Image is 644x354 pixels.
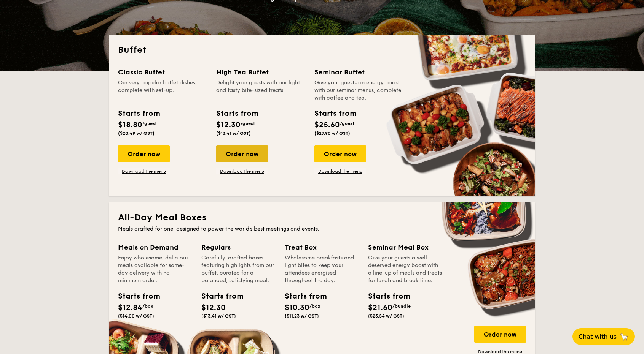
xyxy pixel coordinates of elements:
span: $12.30 [216,120,241,130]
div: Starts from [368,291,402,302]
span: ($20.49 w/ GST) [118,131,155,136]
div: Starts from [201,291,236,302]
span: ($14.00 w/ GST) [118,313,154,319]
span: /box [309,303,320,309]
div: Treat Box [285,242,359,253]
span: $10.30 [285,303,309,312]
div: Starts from [314,108,356,119]
span: $18.80 [118,120,142,130]
div: Order now [474,326,526,343]
span: ($13.41 w/ GST) [216,131,251,136]
div: Delight your guests with our light and tasty bite-sized treats. [216,79,305,102]
h2: All-Day Meal Boxes [118,212,526,224]
span: /box [142,303,153,309]
div: Starts from [216,108,258,119]
span: $25.60 [314,120,340,130]
span: /guest [241,121,255,126]
span: $21.60 [368,303,392,312]
div: Regulars [201,242,276,253]
div: Wholesome breakfasts and light bites to keep your attendees energised throughout the day. [285,254,359,284]
span: ($11.23 w/ GST) [285,313,319,319]
div: Give your guests an energy boost with our seminar menus, complete with coffee and tea. [314,79,403,102]
a: Download the menu [216,168,268,174]
div: Starts from [285,291,319,302]
div: Order now [216,145,268,162]
span: /guest [142,121,157,126]
span: /guest [340,121,354,126]
h2: Buffet [118,44,526,56]
div: Meals on Demand [118,242,192,253]
span: 🦙 [620,332,629,341]
div: Enjoy wholesome, delicious meals available for same-day delivery with no minimum order. [118,254,192,284]
a: Download the menu [118,168,170,174]
a: Download the menu [314,168,366,174]
div: Seminar Meal Box [368,242,442,253]
span: /bundle [392,303,411,309]
span: Chat with us [579,333,617,340]
div: Carefully-crafted boxes featuring highlights from our buffet, curated for a balanced, satisfying ... [201,254,276,284]
div: Meals crafted for one, designed to power the world's best meetings and events. [118,225,526,233]
span: $12.30 [201,303,226,312]
span: ($23.54 w/ GST) [368,313,404,319]
div: Give your guests a well-deserved energy boost with a line-up of meals and treats for lunch and br... [368,254,442,284]
button: Chat with us🦙 [572,328,635,345]
div: Classic Buffet [118,67,207,77]
div: High Tea Buffet [216,67,305,77]
div: Seminar Buffet [314,67,403,77]
span: ($27.90 w/ GST) [314,131,350,136]
span: $12.84 [118,303,142,312]
div: Order now [314,145,366,162]
div: Our very popular buffet dishes, complete with set-up. [118,79,207,102]
div: Starts from [118,108,159,119]
span: ($13.41 w/ GST) [201,313,236,319]
div: Order now [118,145,170,162]
div: Starts from [118,291,152,302]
